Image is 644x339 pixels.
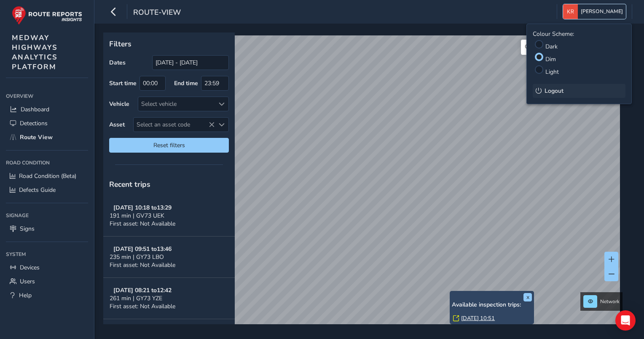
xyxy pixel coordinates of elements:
[113,204,172,212] strong: [DATE] 10:18 to 13:29
[6,274,88,288] a: Users
[109,38,229,49] p: Filters
[6,288,88,302] a: Help
[113,245,172,253] strong: [DATE] 09:51 to 13:46
[545,55,556,63] label: Dim
[109,59,126,67] label: Dates
[103,237,235,278] button: [DATE] 09:51 to13:46235 min | GY73 LBOFirst asset: Not Available
[109,121,125,129] label: Asset
[106,35,620,334] canvas: Map
[6,261,88,274] a: Devices
[6,130,88,144] a: Route View
[6,209,88,222] div: Signage
[103,195,235,237] button: [DATE] 10:18 to13:29191 min | GV73 UEKFirst asset: Not Available
[110,261,175,269] span: First asset: Not Available
[110,294,162,302] span: 261 min | GY73 YZE
[545,68,559,76] label: Light
[133,7,181,19] span: route-view
[545,43,558,51] label: Dark
[563,4,578,19] img: diamond-layout
[109,138,229,153] button: Reset filters
[523,293,532,301] button: x
[174,79,198,87] label: End time
[521,40,622,55] input: Search
[12,6,82,25] img: rr logo
[6,156,88,169] div: Road Condition
[138,97,215,111] div: Select vehicle
[19,186,56,194] span: Defects Guide
[20,264,40,272] span: Devices
[6,248,88,261] div: System
[19,172,76,180] span: Road Condition (Beta)
[110,253,164,261] span: 235 min | GY73 LBO
[615,310,636,331] div: Open Intercom Messenger
[115,141,223,149] span: Reset filters
[563,4,626,19] button: [PERSON_NAME]
[110,302,175,310] span: First asset: Not Available
[6,102,88,116] a: Dashboard
[20,119,48,127] span: Detections
[20,277,35,285] span: Users
[533,84,625,98] button: Logout
[545,87,563,95] span: Logout
[113,286,172,294] strong: [DATE] 08:21 to 12:42
[109,100,129,108] label: Vehicle
[103,278,235,319] button: [DATE] 08:21 to12:42261 min | GY73 YZEFirst asset: Not Available
[600,298,620,305] span: Network
[12,33,58,72] span: MEDWAY HIGHWAYS ANALYTICS PLATFORM
[452,301,532,309] h6: Available inspection trips:
[6,222,88,236] a: Signs
[215,118,228,132] div: Select an asset code
[6,183,88,197] a: Defects Guide
[533,30,574,38] label: Colour Scheme:
[461,315,495,322] a: [DATE] 10:51
[6,90,88,102] div: Overview
[110,212,164,220] span: 191 min | GV73 UEK
[19,291,32,299] span: Help
[110,220,175,228] span: First asset: Not Available
[6,116,88,130] a: Detections
[21,105,49,113] span: Dashboard
[6,169,88,183] a: Road Condition (Beta)
[581,4,623,19] span: [PERSON_NAME]
[20,225,35,233] span: Signs
[134,118,215,132] span: Select an asset code
[20,133,53,141] span: Route View
[109,179,150,189] span: Recent trips
[109,79,137,87] label: Start time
